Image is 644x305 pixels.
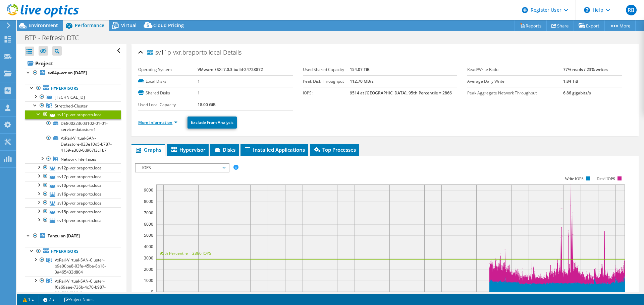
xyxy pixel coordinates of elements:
[198,78,200,84] b: 1
[25,247,121,256] a: Hypervisors
[144,266,153,272] text: 2000
[138,120,177,125] a: More Information
[563,78,578,84] b: 1.84 TiB
[144,255,153,261] text: 3000
[25,69,121,77] a: sv04p-vct on [DATE]
[303,90,350,96] label: IOPS:
[25,190,121,199] a: sv16p-vxr.braporto.local
[244,146,305,153] span: Installed Applications
[25,232,121,240] a: Tanzu on [DATE]
[350,67,370,72] b: 154.07 TiB
[39,295,59,304] a: 2
[55,94,85,100] span: [TECHNICAL_ID]
[303,78,350,85] label: Peak Disk Throughput
[29,22,58,28] span: Environment
[151,289,153,295] text: 0
[313,146,356,153] span: Top Processes
[467,66,563,73] label: Read/Write Ratio
[303,66,350,73] label: Used Shared Capacity
[198,102,216,107] b: 18.00 GiB
[25,110,121,119] a: sv11p-vxr.braporto.local
[139,164,225,172] span: IOPS
[25,93,121,101] a: [TECHNICAL_ID]
[135,146,161,153] span: Graphs
[25,119,121,134] a: DE800223603102-01-01-service-datastore1
[563,67,608,72] b: 77% reads / 23% writes
[138,66,198,73] label: Operating System
[584,7,590,13] svg: \n
[170,146,205,153] span: Hypervisor
[144,210,153,216] text: 7000
[25,207,121,216] a: sv15p-vxr.braporto.local
[25,155,121,163] a: Network Interfaces
[144,199,153,204] text: 8000
[138,101,198,108] label: Used Local Capacity
[25,172,121,181] a: sv17p-vxr.braporto.local
[25,101,121,110] a: Stretched-Cluster
[55,103,88,109] span: Stretched-Cluster
[25,84,121,93] a: Hypervisors
[144,232,153,238] text: 5000
[55,278,106,296] span: VxRail-Virtual-SAN-Cluster-f6a69aae-736b-4c70-b987-86b5894326c2
[198,67,263,72] b: VMware ESXi 7.0.3 build-24723872
[350,78,374,84] b: 112.70 MB/s
[144,187,153,193] text: 9000
[147,49,221,56] span: sv11p-vxr.braporto.local
[574,20,605,31] a: Export
[153,22,184,28] span: Cloud Pricing
[25,256,121,277] a: VxRail-Virtual-SAN-Cluster-b9e00be8-03fe-45ba-8b18-3a465433d804
[350,90,452,96] b: 9514 at [GEOGRAPHIC_DATA], 95th Percentile = 2866
[25,277,121,297] a: VxRail-Virtual-SAN-Cluster-f6a69aae-736b-4c70-b987-86b5894326c2
[597,176,615,181] text: Read IOPS
[144,278,153,283] text: 1000
[467,90,563,96] label: Peak Aggregate Network Throughput
[223,48,241,56] span: Details
[121,22,137,28] span: Virtual
[467,78,563,85] label: Average Daily Write
[198,90,200,96] b: 1
[25,58,121,69] a: Project
[22,34,89,42] h1: BTP - Refresh DTC
[25,181,121,190] a: sv10p-vxr.braporto.local
[563,90,591,96] b: 6.86 gigabits/s
[25,134,121,155] a: VxRail-Virtual-SAN-Datastore-033e10d5-b787-4159-a308-0d967f3c1b7
[604,20,636,31] a: More
[138,90,198,96] label: Shared Disks
[18,295,39,304] a: 1
[138,78,198,85] label: Local Disks
[546,20,574,31] a: Share
[25,199,121,207] a: sv13p-vxr.braporto.local
[55,257,106,275] span: VxRail-Virtual-SAN-Cluster-b9e00be8-03fe-45ba-8b18-3a465433d804
[187,117,237,129] a: Exclude From Analysis
[75,22,104,28] span: Performance
[565,176,584,181] text: Write IOPS
[626,5,637,15] span: RB
[214,146,235,153] span: Disks
[48,70,87,76] b: sv04p-vct on [DATE]
[160,250,211,256] text: 95th Percentile = 2866 IOPS
[144,221,153,227] text: 6000
[515,20,547,31] a: Reports
[25,163,121,172] a: sv12p-vxr.braporto.local
[25,216,121,225] a: sv14p-vxr.braporto.local
[59,295,98,304] a: Project Notes
[144,244,153,249] text: 4000
[48,233,80,239] b: Tanzu on [DATE]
